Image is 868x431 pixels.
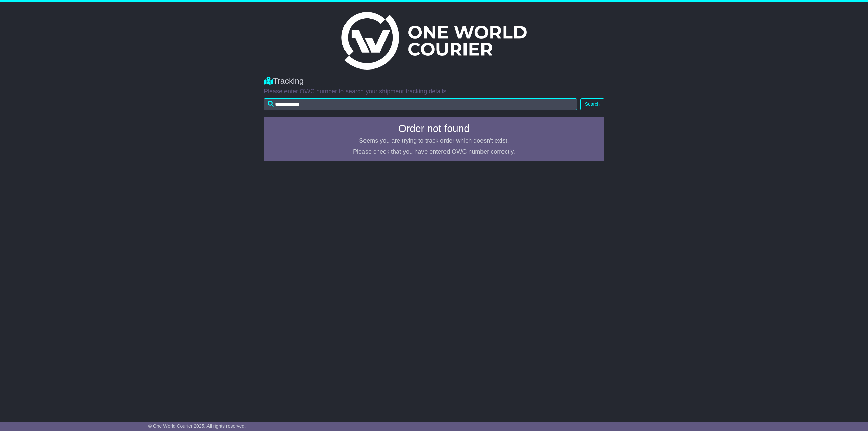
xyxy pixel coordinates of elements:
[341,12,527,70] img: Light
[268,123,600,134] h4: Order not found
[264,88,604,95] p: Please enter OWC number to search your shipment tracking details.
[148,423,246,429] span: © One World Courier 2025. All rights reserved.
[580,98,604,110] button: Search
[264,76,604,86] div: Tracking
[268,148,600,156] p: Please check that you have entered OWC number correctly.
[268,137,600,145] p: Seems you are trying to track order which doesn't exist.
